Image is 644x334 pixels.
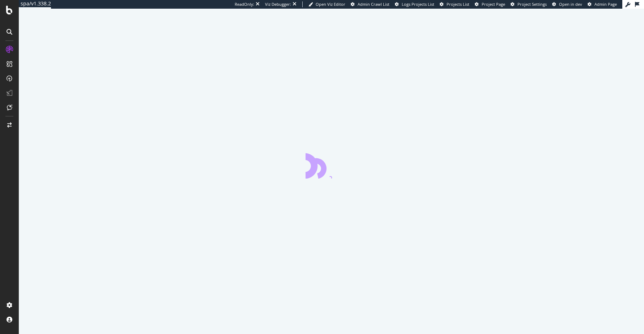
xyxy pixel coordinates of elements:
[402,1,434,7] span: Logs Projects List
[482,1,505,7] span: Project Page
[306,153,358,179] div: animation
[308,1,345,7] a: Open Viz Editor
[517,1,547,7] span: Project Settings
[440,1,469,7] a: Projects List
[552,1,582,7] a: Open in dev
[475,1,505,7] a: Project Page
[447,1,469,7] span: Projects List
[358,1,389,7] span: Admin Crawl List
[351,1,389,7] a: Admin Crawl List
[235,1,254,7] div: ReadOnly:
[316,1,345,7] span: Open Viz Editor
[395,1,434,7] a: Logs Projects List
[588,1,617,7] a: Admin Page
[265,1,291,7] div: Viz Debugger:
[559,1,582,7] span: Open in dev
[594,1,617,7] span: Admin Page
[511,1,547,7] a: Project Settings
